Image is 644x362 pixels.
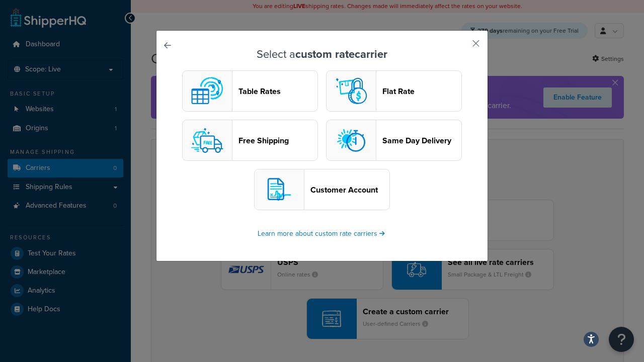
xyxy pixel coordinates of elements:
[182,70,318,112] button: custom logoTable Rates
[331,120,371,160] img: sameday logo
[295,46,387,62] strong: custom rate carrier
[331,71,371,111] img: flat logo
[254,169,390,210] button: customerAccount logoCustomer Account
[187,71,227,111] img: custom logo
[382,86,461,96] header: Flat Rate
[382,136,461,145] header: Same Day Delivery
[238,86,317,96] header: Table Rates
[258,228,386,239] a: Learn more about custom rate carriers
[326,70,462,112] button: flat logoFlat Rate
[182,48,462,60] h3: Select a
[182,120,318,161] button: free logoFree Shipping
[238,136,317,145] header: Free Shipping
[187,120,227,160] img: free logo
[310,185,389,195] header: Customer Account
[259,169,299,210] img: customerAccount logo
[326,120,462,161] button: sameday logoSame Day Delivery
